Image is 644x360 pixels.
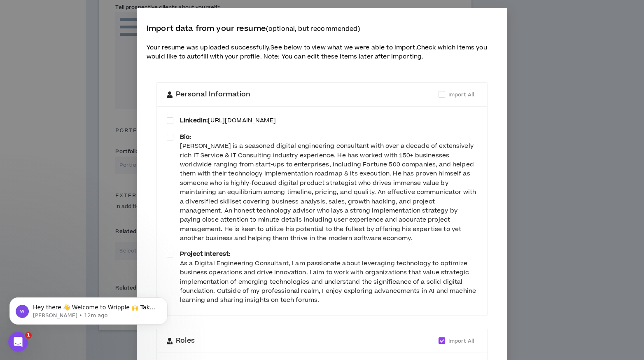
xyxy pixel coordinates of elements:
[485,8,507,30] button: Close
[6,280,171,338] iframe: Intercom notifications message
[176,89,250,100] span: Personal Information
[448,337,474,345] span: Import All
[8,332,28,352] iframe: Intercom live chat
[147,43,497,62] p: Your resume was uploaded successfully. See below to view what we were able to import. Check which...
[180,250,230,258] strong: Project Interest:
[147,23,497,35] p: Import data from your resume
[208,116,276,125] a: [URL][DOMAIN_NAME]
[180,116,208,125] strong: LinkedIn:
[266,25,360,33] small: (optional, but recommended)
[180,133,191,141] strong: Bio:
[448,91,474,98] span: Import All
[176,336,195,346] span: Roles
[25,332,32,339] span: 1
[180,259,477,305] div: As a Digital Engineering Consultant, I am passionate about leveraging technology to optimize busi...
[180,142,477,243] div: [PERSON_NAME] is a seasoned digital engineering consultant with over a decade of extensively rich...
